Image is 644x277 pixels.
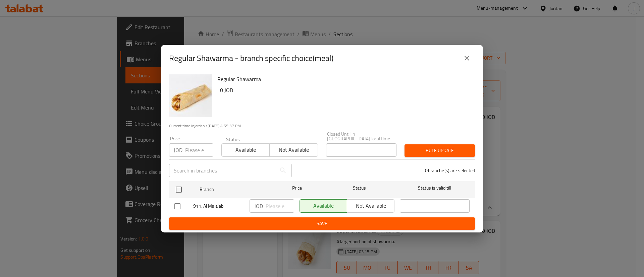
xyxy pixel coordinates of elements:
span: Status [325,184,394,192]
input: Search in branches [169,164,276,177]
span: Bulk update [410,146,470,155]
h6: 0 JOD [220,85,470,95]
input: Please enter price [266,199,294,213]
span: Price [275,184,319,192]
input: Please enter price [185,143,213,157]
button: close [459,50,475,66]
button: Not available [269,143,318,157]
p: JOD [174,146,182,154]
span: Branch [200,185,269,194]
button: Available [221,143,270,157]
img: Regular Shawarma [169,74,212,117]
span: 911, Al Mala'ab [193,202,244,210]
span: Status is valid till [400,184,470,192]
button: Save [169,217,475,230]
h2: Regular Shawarma - branch specific choice(meal) [169,53,333,64]
span: Not available [272,145,315,155]
h6: Regular Shawarma [217,74,470,84]
span: Available [224,145,267,155]
p: 0 branche(s) are selected [425,167,475,174]
button: Bulk update [405,144,475,157]
p: Current time in Jordan is [DATE] 4:55:37 PM [169,123,475,129]
span: Save [174,219,470,228]
p: JOD [254,202,263,210]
